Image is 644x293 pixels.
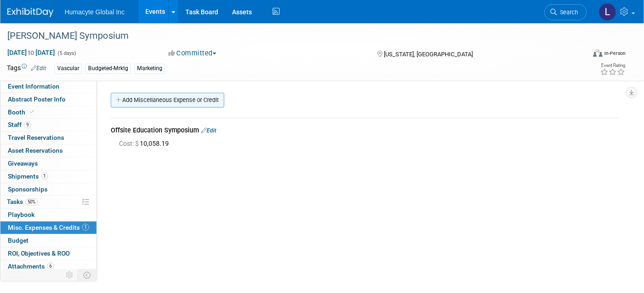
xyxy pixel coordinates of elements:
[8,211,35,218] span: Playbook
[8,263,54,270] span: Attachments
[8,83,60,90] span: Event Information
[8,160,38,167] span: Giveaways
[134,64,165,73] div: Marketing
[0,93,96,106] a: Abstract Poster Info
[8,147,63,154] span: Asset Reservations
[82,224,89,231] span: 1
[30,109,34,114] i: Booth reservation complete
[8,173,48,180] span: Shipments
[0,144,96,157] a: Asset Reservations
[604,50,626,57] div: In-Person
[25,198,38,205] span: 50%
[8,224,89,231] span: Misc. Expenses & Credits
[0,183,96,196] a: Sponsorships
[600,63,625,68] div: Event Rating
[111,93,224,108] a: Add Miscellaneous Expense or Credit
[0,196,96,208] a: Tasks50%
[0,234,96,247] a: Budget
[557,9,578,16] span: Search
[0,80,96,93] a: Event Information
[27,49,36,56] span: to
[8,237,29,244] span: Budget
[384,51,473,58] span: [US_STATE], [GEOGRAPHIC_DATA]
[8,96,66,103] span: Abstract Poster Info
[0,119,96,131] a: Staff9
[7,8,54,17] img: ExhibitDay
[8,250,70,257] span: ROI, Objectives & ROO
[0,170,96,183] a: Shipments1
[57,50,76,56] span: (5 days)
[0,132,96,144] a: Travel Reservations
[593,49,602,57] img: Format-Inperson.png
[8,108,36,116] span: Booth
[7,48,55,57] span: [DATE] [DATE]
[599,3,616,21] img: Linda Hamilton
[8,134,64,141] span: Travel Reservations
[65,8,125,16] span: Humacyte Global Inc
[0,260,96,273] a: Attachments6
[85,64,131,73] div: Budgeted-Mrktg
[8,185,48,193] span: Sponsorships
[54,64,82,73] div: Vascular
[4,28,573,44] div: [PERSON_NAME] Symposium
[78,269,97,281] td: Toggle Event Tabs
[119,140,173,147] span: 10,058.19
[8,121,31,128] span: Staff
[0,209,96,221] a: Playbook
[0,106,96,119] a: Booth
[0,157,96,170] a: Giveaways
[544,4,587,20] a: Search
[47,263,54,269] span: 6
[201,127,216,134] a: Edit
[119,140,140,147] span: Cost: $
[24,121,31,128] span: 9
[0,247,96,260] a: ROI, Objectives & ROO
[0,221,96,234] a: Misc. Expenses & Credits1
[62,269,78,281] td: Personalize Event Tab Strip
[41,173,48,179] span: 1
[7,198,38,205] span: Tasks
[7,63,46,74] td: Tags
[165,48,220,58] button: Committed
[31,65,46,72] a: Edit
[534,48,626,62] div: Event Format
[111,126,619,137] div: Offsite Education Symposium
